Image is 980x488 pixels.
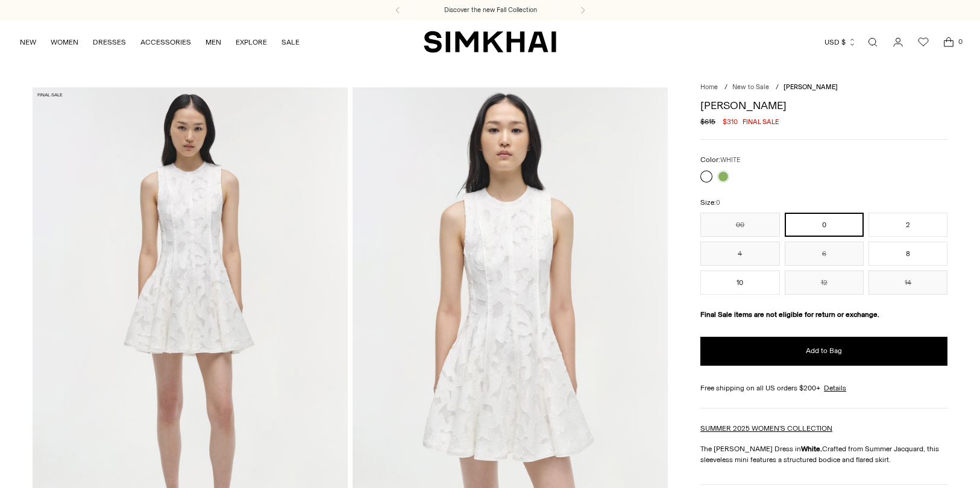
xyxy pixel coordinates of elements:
[723,116,738,127] span: $310
[20,29,36,55] a: NEW
[937,30,961,54] a: Open cart modal
[700,383,947,393] div: Free shipping on all US orders $200+
[51,29,78,55] a: WOMEN
[868,213,947,237] button: 2
[700,310,879,319] strong: Final Sale items are not eligible for return or exchange.
[700,154,740,166] label: Color:
[700,213,779,237] button: 00
[700,116,715,127] s: $615
[824,383,846,393] a: Details
[206,29,221,55] a: MEN
[700,100,947,111] h1: [PERSON_NAME]
[700,443,947,465] p: The [PERSON_NAME] Dress in Crafted from Summer Jacquard, this sleeveless mini features a structur...
[424,30,556,54] a: SIMKHAI
[140,29,191,55] a: ACCESSORIES
[700,83,718,91] a: Home
[785,271,864,295] button: 12
[700,83,947,93] nav: breadcrumbs
[236,29,267,55] a: EXPLORE
[720,156,740,164] span: WHITE
[716,199,720,207] span: 0
[776,83,779,93] div: /
[724,83,727,93] div: /
[806,346,842,356] span: Add to Bag
[868,242,947,266] button: 8
[700,424,832,433] a: SUMMER 2025 WOMEN'S COLLECTION
[444,5,537,15] a: Discover the new Fall Collection
[785,242,864,266] button: 6
[700,337,947,366] button: Add to Bag
[955,36,966,47] span: 0
[700,271,779,295] button: 10
[784,83,838,91] span: [PERSON_NAME]
[801,445,822,453] strong: White.
[911,30,935,54] a: Wishlist
[825,29,856,55] button: USD $
[281,29,300,55] a: SALE
[886,30,910,54] a: Go to the account page
[93,29,126,55] a: DRESSES
[785,213,864,237] button: 0
[861,30,885,54] a: Open search modal
[868,271,947,295] button: 14
[700,197,720,208] label: Size:
[732,83,769,91] a: New to Sale
[700,242,779,266] button: 4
